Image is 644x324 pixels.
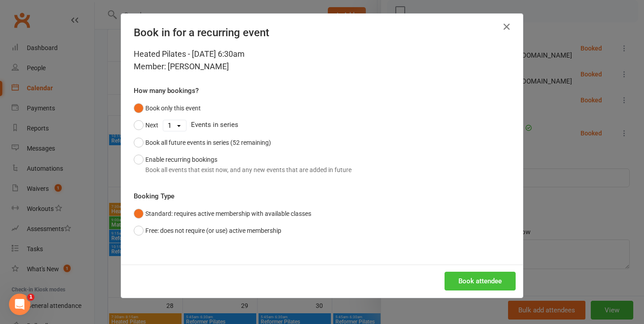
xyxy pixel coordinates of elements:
[134,117,510,134] div: Events in series
[134,100,201,117] button: Book only this event
[134,222,281,239] button: Free: does not require (or use) active membership
[134,191,174,202] label: Booking Type
[145,165,352,175] div: Book all events that exist now, and any new events that are added in future
[9,294,30,315] iframe: Intercom live chat
[500,20,514,34] button: Close
[134,48,510,73] div: Heated Pilates - [DATE] 6:30am Member: [PERSON_NAME]
[134,151,352,178] button: Enable recurring bookingsBook all events that exist now, and any new events that are added in future
[134,85,199,96] label: How many bookings?
[445,272,516,290] button: Book attendee
[134,205,311,222] button: Standard: requires active membership with available classes
[145,138,271,147] div: Book all future events in series (52 remaining)
[134,117,158,134] button: Next
[134,134,271,151] button: Book all future events in series (52 remaining)
[134,26,510,39] h4: Book in for a recurring event
[27,294,34,301] span: 1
